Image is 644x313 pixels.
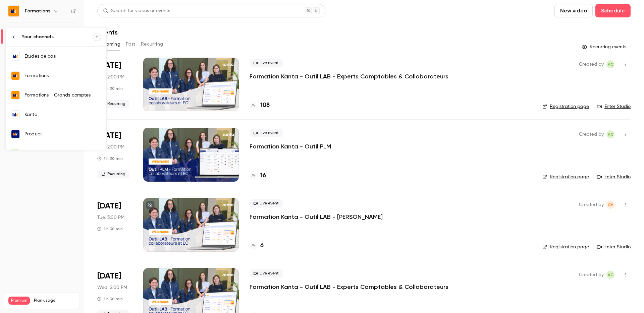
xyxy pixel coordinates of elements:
img: Formations - Grands comptes [11,91,19,99]
div: Études de cas [24,53,101,60]
img: Product [11,130,19,138]
div: Kanta [24,111,101,118]
div: Product [24,131,101,137]
img: Études de cas [11,52,19,60]
div: Formations - Grands comptes [24,92,101,99]
img: Kanta [11,111,19,119]
div: Your channels [22,34,93,40]
div: Formations [24,72,101,79]
img: Formations [11,72,19,80]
